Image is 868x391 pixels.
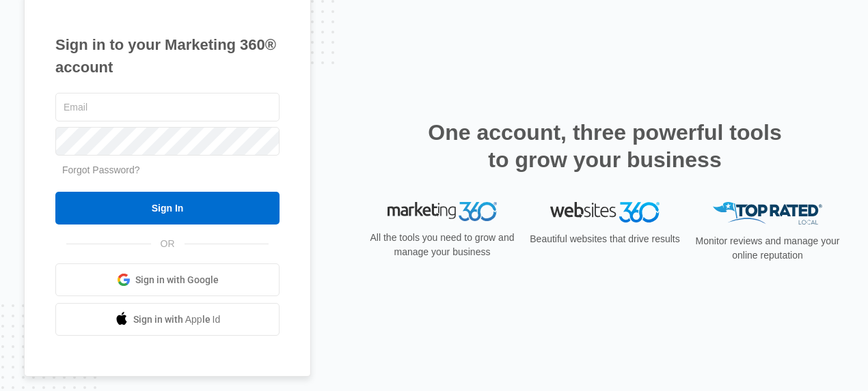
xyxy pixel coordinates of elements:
[55,33,280,78] h1: Sign in to your Marketing 360® account
[151,237,185,251] span: OR
[62,164,140,175] a: Forgot Password?
[713,202,822,225] img: Top Rated Local
[55,192,280,225] input: Sign In
[691,234,844,263] p: Monitor reviews and manage your online reputation
[424,119,786,173] h2: One account, three powerful tools to grow your business
[55,263,280,296] a: Sign in with Google
[135,273,219,287] span: Sign in with Google
[366,231,519,259] p: All the tools you need to grow and manage your business
[550,202,660,222] img: Websites 360
[55,93,280,121] input: Email
[388,202,497,221] img: Marketing 360
[133,313,221,327] span: Sign in with Apple Id
[55,303,280,336] a: Sign in with Apple Id
[528,232,681,246] p: Beautiful websites that drive results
